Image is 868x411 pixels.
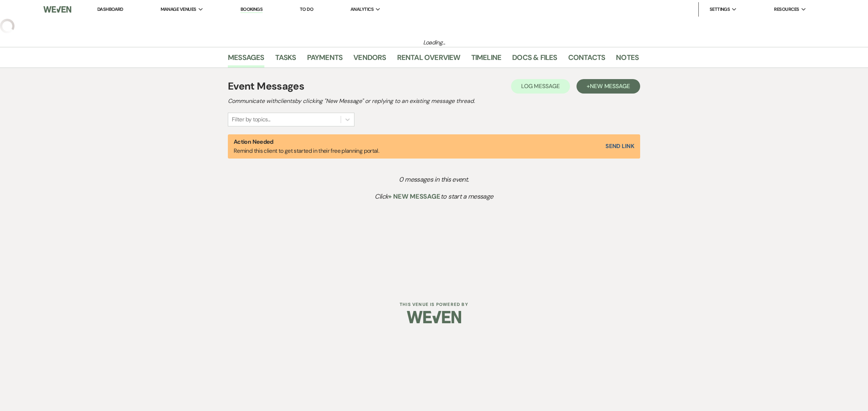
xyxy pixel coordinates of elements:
[388,192,441,201] span: + New Message
[576,79,640,94] button: +New Message
[43,2,71,17] img: Weven Logo
[353,52,386,68] a: Vendors
[568,52,605,68] a: Contacts
[605,143,634,149] button: Send Link
[228,79,304,94] h1: Event Messages
[590,82,630,90] span: New Message
[521,82,560,90] span: Log Message
[232,115,271,124] div: Filter by topics...
[234,137,379,156] p: Remind this client to get started in their free planning portal.
[710,6,730,13] span: Settings
[307,52,343,68] a: Payments
[407,304,461,330] img: Weven Logo
[161,6,196,13] span: Manage Venues
[350,6,374,13] span: Analytics
[471,52,502,68] a: Timeline
[234,138,273,146] strong: Action Needed
[97,6,123,12] a: Dashboard
[241,6,263,13] a: Bookings
[774,6,799,13] span: Resources
[300,6,313,12] a: To Do
[275,52,296,68] a: Tasks
[244,191,624,202] p: Click to start a message
[397,52,460,68] a: Rental Overview
[511,79,570,94] button: Log Message
[616,52,639,68] a: Notes
[228,97,640,105] h2: Communicate with clients by clicking "New Message" or replying to an existing message thread.
[512,52,557,68] a: Docs & Files
[244,174,624,185] p: 0 messages in this event.
[228,52,264,68] a: Messages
